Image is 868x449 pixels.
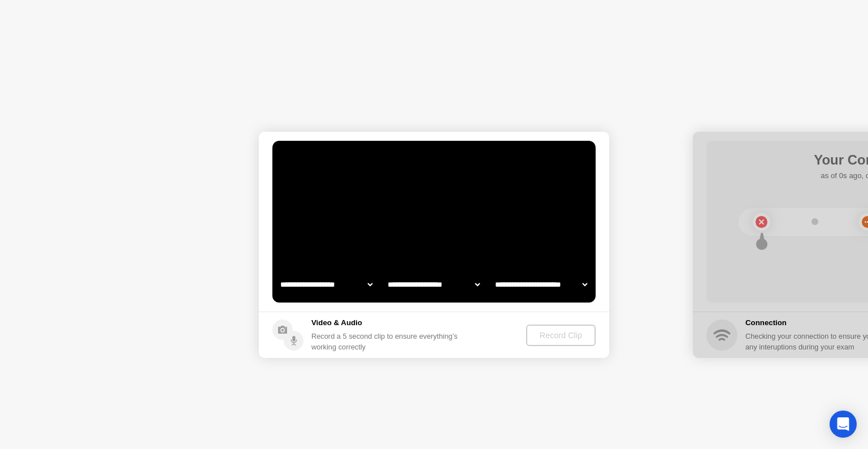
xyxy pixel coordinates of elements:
div: Open Intercom Messenger [830,411,857,438]
select: Available cameras [278,273,375,296]
h5: Video & Audio [311,317,462,329]
div: Record a 5 second clip to ensure everything’s working correctly [311,331,462,352]
button: Record Clip [526,325,596,346]
select: Available microphones [493,273,589,296]
div: Record Clip [531,331,591,340]
select: Available speakers [385,273,482,296]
